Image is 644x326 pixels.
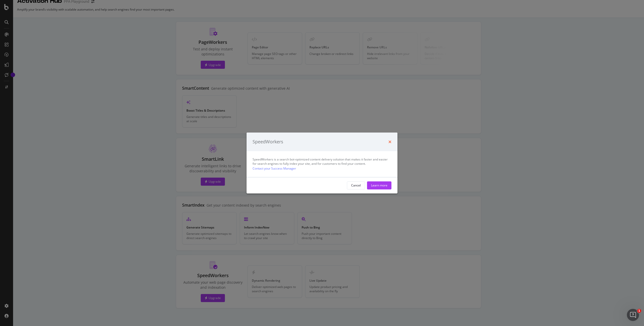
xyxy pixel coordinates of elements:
iframe: Intercom live chat [627,309,639,321]
div: modal [247,133,397,193]
a: Contact your Success Manager [253,166,296,171]
div: SpeedWorkers is a search bot-optimized content delivery solution that makes it faster and easier ... [253,157,391,171]
button: Cancel [347,181,365,189]
div: Cancel [351,183,361,187]
button: Learn more [367,181,391,189]
span: 1 [637,309,641,313]
div: SpeedWorkers [253,139,283,145]
div: Learn more [371,183,387,187]
div: times [388,139,391,145]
